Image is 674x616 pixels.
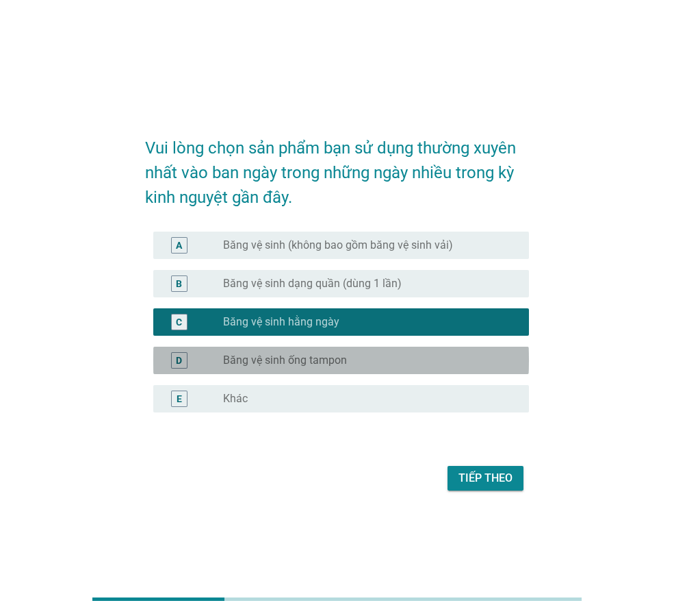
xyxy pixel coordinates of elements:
div: Tiếp theo [458,470,513,486]
div: B [176,276,182,291]
div: D [176,353,182,367]
button: Tiếp theo [448,466,523,491]
div: E [177,391,182,406]
label: Khác [223,392,248,406]
label: Băng vệ sinh ống tampon [223,354,347,367]
label: Băng vệ sinh (không bao gồm băng vệ sinh vải) [223,238,453,252]
label: Băng vệ sinh hằng ngày [223,315,339,329]
div: A [176,238,182,252]
label: Băng vệ sinh dạng quần (dùng 1 lần) [223,277,402,291]
h2: Vui lòng chọn sản phẩm bạn sử dụng thường xuyên nhất vào ban ngày trong những ngày nhiều trong kỳ... [145,122,529,210]
div: C [176,315,182,329]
